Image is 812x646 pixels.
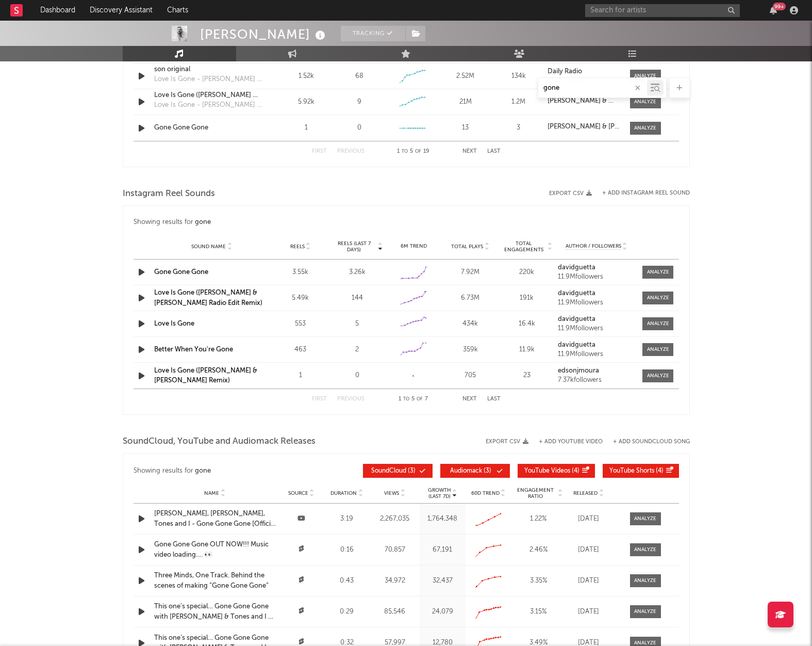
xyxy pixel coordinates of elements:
span: Total Plays [451,244,483,250]
div: 220k [501,267,553,278]
a: Love Is Gone [154,320,194,327]
button: + Add SoundCloud Song [603,439,690,445]
button: First [312,149,327,154]
span: of [417,397,423,401]
span: Instagram Reel Sounds [123,188,215,200]
div: 11.9M followers [558,273,635,281]
div: 1 5 7 [385,393,442,406]
div: 67,191 [422,545,463,555]
div: 11.9M followers [558,325,635,332]
div: [DATE] [568,514,609,524]
div: 70,857 [372,545,417,555]
div: 2,267,035 [372,514,417,524]
span: Source [288,490,308,496]
span: YouTube Shorts [609,468,654,474]
strong: Daily Radio [548,68,582,75]
a: Better When You're Gone [154,346,233,353]
button: Audiomack(3) [440,464,510,478]
button: Last [487,149,501,154]
div: 9 [357,97,361,107]
button: + Add Instagram Reel Sound [602,190,690,196]
div: 2 [332,345,383,355]
div: 1.22 % [514,514,563,524]
strong: davidguetta [558,264,595,271]
div: 1.2M [494,97,542,107]
div: 11.9k [501,345,553,355]
div: 1 [283,123,330,133]
div: 191k [501,293,553,303]
div: 11.9M followers [558,299,635,306]
a: Three Minds, One Track. Behind the scenes of making ”Gone Gone Gone” [154,571,276,591]
button: Last [487,396,501,402]
div: gone [195,216,211,229]
div: 3.35 % [514,576,563,586]
div: 0:43 [327,576,368,586]
div: 3.26k [332,267,383,278]
span: SoundCloud [371,468,406,474]
span: of [415,149,421,154]
strong: davidguetta [558,316,595,322]
button: + Add SoundCloud Song [613,439,690,445]
div: 1 5 19 [385,146,442,158]
div: [PERSON_NAME], [PERSON_NAME], Tones and I - Gone Gone Gone [Official Studio Video] [154,509,276,529]
a: Gone Gone Gone [154,123,262,133]
div: 24,079 [422,607,463,617]
strong: [PERSON_NAME] & ツPTD×TB彡 [548,98,648,104]
button: First [312,396,327,402]
div: 0 [357,123,361,133]
div: 359k [444,345,496,355]
div: 134k [494,71,542,82]
span: ( 4 ) [609,468,664,474]
button: Next [462,149,477,154]
a: Love Is Gone ([PERSON_NAME] & [PERSON_NAME] Remix) [154,367,257,384]
strong: [PERSON_NAME] & [PERSON_NAME] [548,123,661,130]
div: Showing results for [134,464,363,478]
button: YouTube Videos(4) [518,464,595,478]
div: 5 [332,319,383,329]
span: Engagement Ratio [514,487,557,499]
div: 0:29 [327,607,368,617]
div: 3 [494,123,542,133]
div: 705 [444,370,496,381]
div: 1 [275,370,326,381]
div: 434k [444,319,496,329]
div: 3:19 [327,514,368,524]
div: 3.15 % [514,607,563,617]
div: 1,764,348 [422,514,463,524]
a: davidguetta [558,290,635,297]
div: 3.55k [275,267,326,278]
strong: davidguetta [558,290,595,297]
div: 0:16 [327,545,368,555]
div: 144 [332,293,383,303]
a: davidguetta [558,264,635,271]
a: son original [154,64,262,75]
span: YouTube Videos [524,468,570,474]
div: 7.37k followers [558,377,635,384]
span: Sound Name [191,244,226,250]
span: to [403,397,409,401]
div: 68 [355,71,363,82]
span: ( 3 ) [370,468,417,474]
a: Gone Gone Gone OUT NOW!!! Music video loading…. 👀 [154,540,276,560]
div: 6M Trend [388,243,440,250]
button: Previous [337,396,364,402]
button: YouTube Shorts(4) [603,464,679,478]
div: 21M [441,97,489,107]
div: 85,546 [372,607,417,617]
a: This one’s special… Gone Gone Gone with [PERSON_NAME] & Tones and I — out [DATE].🔥 [154,602,276,622]
span: ( 3 ) [447,468,494,474]
p: (Last 7d) [428,493,451,499]
div: [PERSON_NAME] [200,26,328,43]
div: 2.52M [441,71,489,82]
div: 13 [441,123,489,133]
div: 463 [275,345,326,355]
a: Gone Gone Gone [154,269,208,276]
input: Search by song name or URL [538,84,647,92]
span: Views [384,490,399,496]
span: Reels [290,244,305,250]
div: [DATE] [568,607,609,617]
